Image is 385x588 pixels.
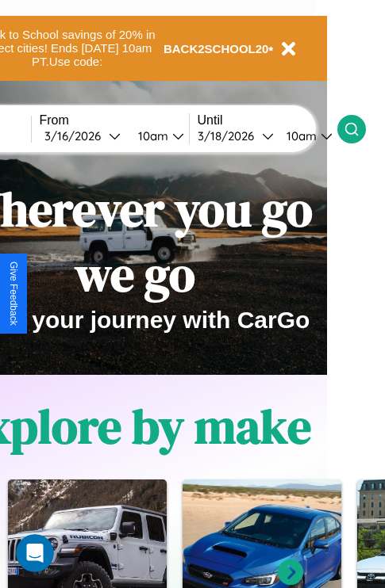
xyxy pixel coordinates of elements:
div: 3 / 18 / 2026 [198,128,262,143]
label: Until [198,113,337,128]
label: From [40,113,189,128]
button: 10am [125,128,189,144]
button: 3/16/2026 [40,128,125,144]
b: BACK2SCHOOL20 [164,42,269,55]
div: Give Feedback [8,262,19,326]
div: 10am [279,128,321,143]
div: 10am [130,128,172,143]
button: 10am [274,128,337,144]
iframe: Intercom live chat [16,534,54,572]
div: 3 / 16 / 2026 [44,128,109,143]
